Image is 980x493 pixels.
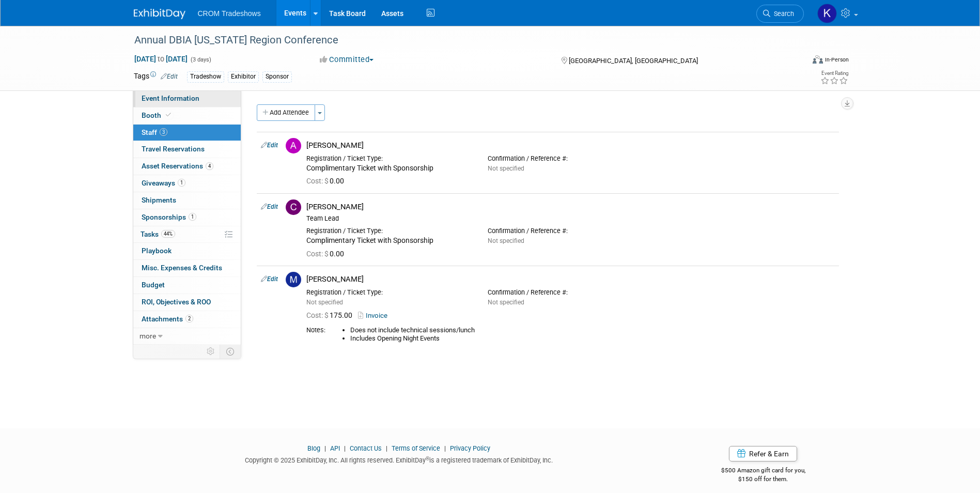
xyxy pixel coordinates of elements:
[316,54,378,65] button: Committed
[141,230,175,238] span: Tasks
[139,332,156,340] span: more
[166,112,171,118] i: Booth reservation complete
[756,5,804,23] a: Search
[306,141,835,150] div: [PERSON_NAME]
[286,199,301,215] img: C.jpg
[142,298,211,306] span: ROI, Objectives & ROO
[142,94,199,102] span: Event Information
[185,315,193,322] span: 2
[569,57,698,65] span: [GEOGRAPHIC_DATA], [GEOGRAPHIC_DATA]
[133,158,241,175] a: Asset Reservations4
[306,177,348,185] span: 0.00
[442,444,448,452] span: |
[134,9,185,19] img: ExhibitDay
[680,475,847,484] div: $150 off for them.
[261,142,278,149] a: Edit
[306,155,472,163] div: Registration / Ticket Type:
[306,214,835,223] div: Team Lead
[133,311,241,328] a: Attachments2
[133,260,241,276] a: Misc. Expenses & Credits
[133,90,241,107] a: Event Information
[306,326,325,334] div: Notes:
[206,162,213,170] span: 4
[488,165,524,172] span: Not specified
[133,141,241,158] a: Travel Reservations
[426,456,429,461] sup: ®
[202,345,220,358] td: Personalize Event Tab Strip
[133,243,241,259] a: Playbook
[178,179,185,187] span: 1
[142,213,196,221] span: Sponsorships
[286,138,301,153] img: A.jpg
[350,444,382,452] a: Contact Us
[133,107,241,124] a: Booth
[450,444,490,452] a: Privacy Policy
[488,299,524,306] span: Not specified
[133,175,241,192] a: Giveaways1
[488,288,654,297] div: Confirmation / Reference #:
[488,155,654,163] div: Confirmation / Reference #:
[131,31,788,50] div: Annual DBIA [US_STATE] Region Conference
[306,236,472,245] div: Complimentary Ticket with Sponsorship
[307,444,320,452] a: Blog
[142,145,205,153] span: Travel Reservations
[142,128,167,136] span: Staff
[133,209,241,226] a: Sponsorships1
[350,326,835,335] li: Does not include technical sessions/lunch
[257,104,315,121] button: Add Attendee
[306,288,472,297] div: Registration / Ticket Type:
[142,264,222,272] span: Misc. Expenses & Credits
[156,55,166,63] span: to
[142,162,213,170] span: Asset Reservations
[220,345,241,358] td: Toggle Event Tabs
[261,203,278,210] a: Edit
[322,444,329,452] span: |
[160,128,167,136] span: 3
[306,227,472,235] div: Registration / Ticket Type:
[262,71,292,82] div: Sponsor
[820,71,848,76] div: Event Rating
[133,192,241,209] a: Shipments
[142,281,165,289] span: Budget
[306,274,835,284] div: [PERSON_NAME]
[825,56,849,64] div: In-Person
[306,299,343,306] span: Not specified
[142,111,173,119] span: Booth
[488,237,524,244] span: Not specified
[392,444,440,452] a: Terms of Service
[306,311,356,319] span: 175.00
[228,71,259,82] div: Exhibitor
[306,311,330,319] span: Cost: $
[488,227,654,235] div: Confirmation / Reference #:
[133,328,241,345] a: more
[261,275,278,283] a: Edit
[770,10,794,18] span: Search
[189,213,196,221] span: 1
[134,54,188,64] span: [DATE] [DATE]
[142,315,193,323] span: Attachments
[133,277,241,294] a: Budget
[133,226,241,243] a: Tasks44%
[142,196,176,204] span: Shipments
[134,453,665,465] div: Copyright © 2025 ExhibitDay, Inc. All rights reserved. ExhibitDay is a registered trademark of Ex...
[198,9,261,18] span: CROM Tradeshows
[161,73,178,80] a: Edit
[133,294,241,311] a: ROI, Objectives & ROO
[306,202,835,212] div: [PERSON_NAME]
[817,4,837,23] img: Katy Robinson
[680,459,847,483] div: $500 Amazon gift card for you,
[358,312,392,319] a: Invoice
[134,71,178,83] td: Tags
[341,444,348,452] span: |
[190,56,211,63] span: (3 days)
[306,250,348,258] span: 0.00
[187,71,224,82] div: Tradeshow
[383,444,390,452] span: |
[161,230,175,238] span: 44%
[133,125,241,141] a: Staff3
[729,446,797,461] a: Refer & Earn
[743,54,849,69] div: Event Format
[142,246,172,255] span: Playbook
[286,272,301,287] img: M.jpg
[813,55,823,64] img: Format-Inperson.png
